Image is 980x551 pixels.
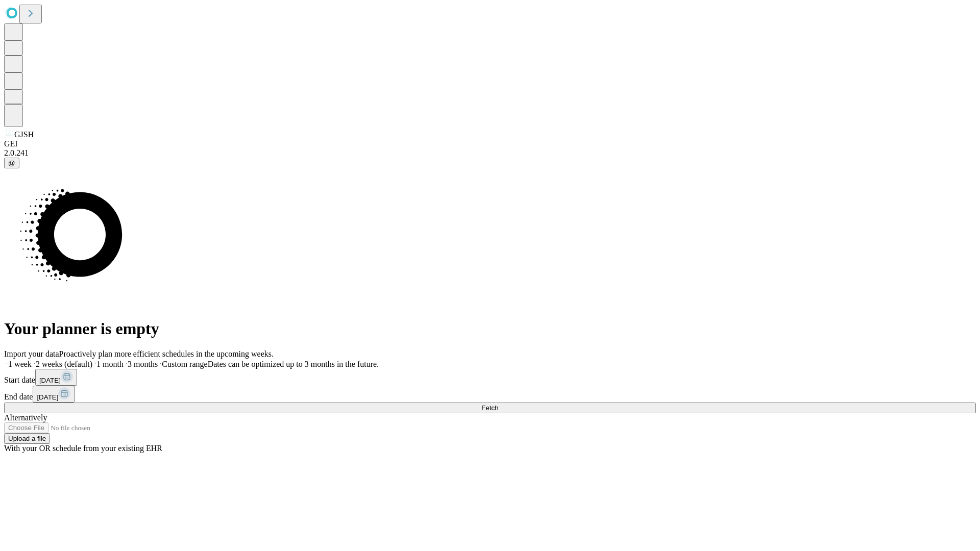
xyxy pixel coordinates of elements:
span: Alternatively [4,413,47,422]
span: 2 weeks (default) [36,360,92,368]
span: With your OR schedule from your existing EHR [4,444,162,453]
span: Fetch [481,404,498,412]
div: End date [4,386,976,403]
span: @ [8,159,15,167]
div: 2.0.241 [4,148,976,158]
span: GJSH [14,130,34,139]
span: Proactively plan more efficient schedules in the upcoming weeks. [59,349,274,358]
h1: Your planner is empty [4,319,976,338]
button: Fetch [4,403,976,413]
span: [DATE] [37,393,58,401]
span: [DATE] [39,377,61,384]
div: GEI [4,139,976,148]
span: 1 week [8,360,32,368]
span: 3 months [128,360,158,368]
div: Start date [4,369,976,386]
span: Dates can be optimized up to 3 months in the future. [208,360,379,368]
span: Import your data [4,349,59,358]
button: @ [4,158,19,168]
button: [DATE] [35,369,77,386]
span: 1 month [96,360,124,368]
button: [DATE] [33,386,75,403]
button: Upload a file [4,433,50,444]
span: Custom range [162,360,207,368]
